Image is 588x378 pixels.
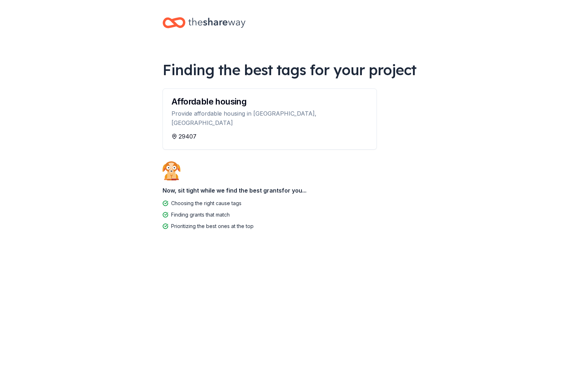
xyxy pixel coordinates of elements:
[163,161,180,180] img: Dog waiting patiently
[171,109,368,128] div: Provide affordable housing in [GEOGRAPHIC_DATA], [GEOGRAPHIC_DATA]
[163,183,425,198] div: Now, sit tight while we find the best grants for you...
[171,132,368,141] div: 29407
[171,222,254,231] div: Prioritizing the best ones at the top
[163,60,425,80] div: Finding the best tags for your project
[171,199,241,208] div: Choosing the right cause tags
[171,210,230,219] div: Finding grants that match
[171,97,368,106] div: Affordable housing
